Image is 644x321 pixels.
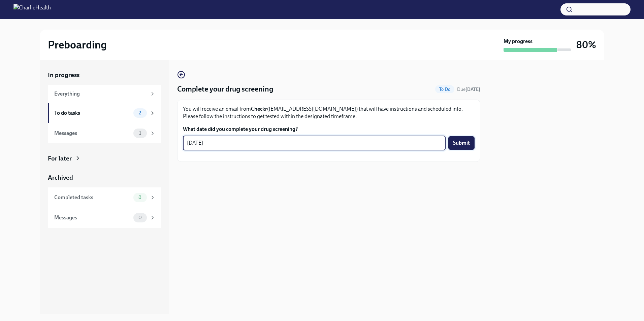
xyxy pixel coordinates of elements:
a: Messages0 [48,208,161,228]
div: Completed tasks [54,194,131,201]
a: To do tasks2 [48,103,161,123]
strong: [DATE] [465,86,480,92]
div: Messages [54,130,131,137]
label: What date did you complete your drug screening? [183,126,475,133]
img: CharlieHealth [13,4,51,15]
div: Everything [54,90,147,98]
a: Everything [48,85,161,103]
a: Archived [48,173,161,182]
span: Due [457,86,480,92]
h2: Preboarding [48,38,107,51]
a: Completed tasks8 [48,187,161,208]
span: 1 [135,131,145,136]
strong: My progress [504,38,533,45]
div: Messages [54,214,131,221]
p: You will receive an email from ([EMAIL_ADDRESS][DOMAIN_NAME]) that will have instructions and sch... [183,105,475,120]
div: To do tasks [54,109,131,117]
span: 8 [134,195,146,200]
span: 0 [134,215,146,220]
div: For later [48,154,72,163]
a: In progress [48,71,161,79]
span: 2 [135,110,145,115]
h4: Complete your drug screening [177,84,273,94]
button: Submit [448,136,475,150]
span: To Do [435,87,454,92]
span: September 19th, 2025 08:00 [457,86,480,93]
h3: 80% [576,39,596,51]
textarea: [DATE] [187,139,442,147]
a: Messages1 [48,123,161,143]
a: For later [48,154,161,163]
strong: Checkr [251,106,267,112]
span: Submit [453,140,470,146]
